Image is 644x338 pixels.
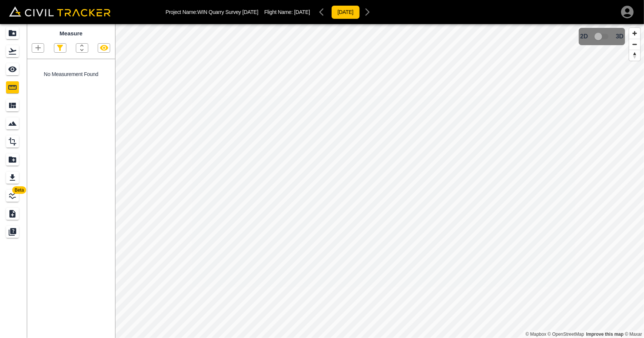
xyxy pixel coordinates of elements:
canvas: Map [115,24,644,338]
button: Reset bearing to north [629,50,640,61]
p: Flight Name: [264,9,310,15]
span: 3D [616,33,624,40]
a: Mapbox [526,332,546,337]
p: Project Name: WIN Quarry Survey [DATE] [166,9,258,15]
button: Zoom out [629,39,640,50]
img: Civil Tracker [9,6,111,17]
a: Map feedback [586,332,624,337]
button: Zoom in [629,28,640,39]
span: [DATE] [294,9,310,15]
a: OpenStreetMap [548,332,584,337]
a: Maxar [625,332,642,337]
span: 2D [580,33,588,40]
button: [DATE] [331,5,360,19]
span: 3D model not uploaded yet [591,29,613,44]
